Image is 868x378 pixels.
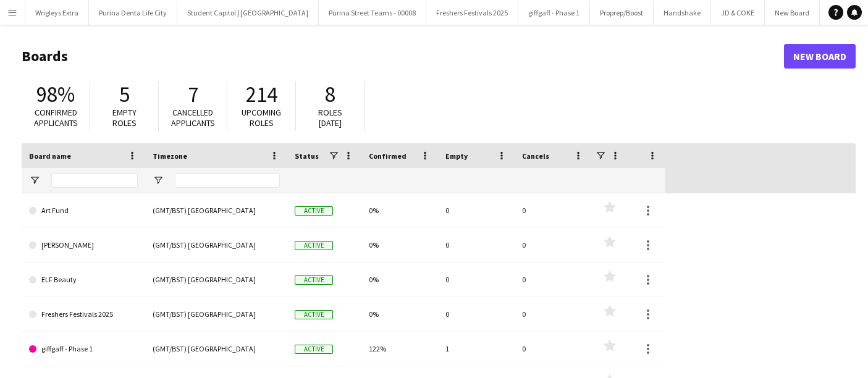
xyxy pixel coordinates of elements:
button: New Board [765,1,820,25]
div: (GMT/BST) [GEOGRAPHIC_DATA] [145,262,287,296]
button: JD & COKE [711,1,765,25]
button: Art Fund [820,1,867,25]
div: 0% [361,193,438,227]
input: Timezone Filter Input [175,173,280,188]
span: Confirmed applicants [34,107,78,128]
div: 0 [438,228,515,262]
span: 98% [36,81,75,108]
span: Empty [445,151,468,161]
div: (GMT/BST) [GEOGRAPHIC_DATA] [145,193,287,227]
button: Wrigleys Extra [25,1,89,25]
button: Freshers Festivals 2025 [426,1,518,25]
span: Confirmed [369,151,407,161]
button: Handshake [654,1,711,25]
div: 0 [438,262,515,296]
a: giffgaff - Phase 1 [29,332,138,366]
button: Open Filter Menu [153,175,164,186]
span: Roles [DATE] [318,107,342,128]
h1: Boards [22,47,784,65]
div: 0% [361,262,438,296]
span: Active [295,310,333,319]
div: (GMT/BST) [GEOGRAPHIC_DATA] [145,332,287,366]
span: Empty roles [112,107,137,128]
div: (GMT/BST) [GEOGRAPHIC_DATA] [145,297,287,331]
span: Active [295,206,333,216]
span: Upcoming roles [242,107,281,128]
div: 0 [515,193,591,227]
button: Open Filter Menu [29,175,40,186]
div: 1 [438,332,515,366]
button: Student Capitol | [GEOGRAPHIC_DATA] [177,1,319,25]
a: ELF Beauty [29,262,138,297]
span: 7 [188,81,198,108]
span: Active [295,345,333,354]
button: giffgaff - Phase 1 [518,1,590,25]
span: Active [295,241,333,250]
button: Proprep/Boost [590,1,654,25]
button: Purina Street Teams - 00008 [319,1,426,25]
div: 0 [515,332,591,366]
span: Active [295,275,333,285]
span: Timezone [153,151,187,161]
div: 122% [361,332,438,366]
div: 0% [361,228,438,262]
span: Cancelled applicants [171,107,215,128]
button: Purina Denta Life City [89,1,177,25]
span: Cancels [522,151,549,161]
input: Board name Filter Input [51,173,138,188]
span: 5 [119,81,130,108]
a: [PERSON_NAME] [29,228,138,262]
div: 0 [438,193,515,227]
div: (GMT/BST) [GEOGRAPHIC_DATA] [145,228,287,262]
div: 0 [515,262,591,296]
div: 0% [361,297,438,331]
div: 0 [438,297,515,331]
a: Art Fund [29,193,138,228]
span: 214 [246,81,277,108]
span: Board name [29,151,71,161]
a: New Board [784,44,856,69]
span: Status [295,151,319,161]
div: 0 [515,297,591,331]
div: 0 [515,228,591,262]
a: Freshers Festivals 2025 [29,297,138,332]
span: 8 [325,81,335,108]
